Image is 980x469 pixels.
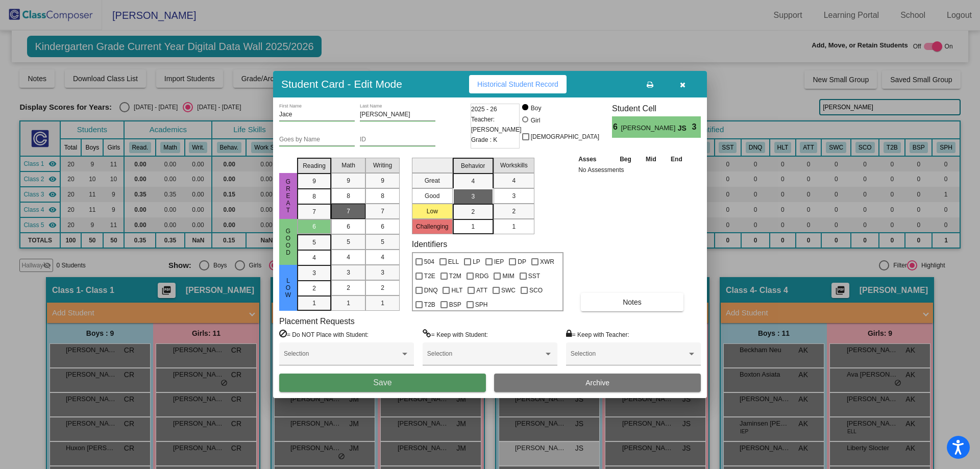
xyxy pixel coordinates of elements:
[531,131,599,143] span: [DEMOGRAPHIC_DATA]
[639,154,663,165] th: Mid
[471,114,522,135] span: Teacher: [PERSON_NAME]
[347,268,350,277] span: 3
[518,256,526,268] span: DP
[623,298,642,306] span: Notes
[312,253,316,262] span: 4
[373,378,391,387] span: Save
[381,237,384,246] span: 5
[347,283,350,292] span: 2
[512,222,516,231] span: 1
[581,293,683,311] button: Notes
[476,284,487,297] span: ATT
[530,116,541,125] div: Girl
[284,277,293,299] span: Low
[475,299,488,311] span: SPH
[494,256,504,268] span: IEP
[494,374,701,392] button: Archive
[664,154,690,165] th: End
[381,191,384,201] span: 8
[529,284,543,297] span: SCO
[381,207,384,216] span: 7
[381,299,384,308] span: 1
[471,104,497,114] span: 2025 - 26
[279,136,355,143] input: goes by name
[576,154,612,165] th: Asses
[473,256,480,268] span: LP
[381,176,384,185] span: 9
[423,329,488,339] label: = Keep with Student:
[612,104,701,113] h3: Student Cell
[312,284,316,293] span: 2
[502,270,514,282] span: MIM
[512,191,516,201] span: 3
[449,299,461,311] span: BSP
[448,256,459,268] span: ELL
[381,268,384,277] span: 3
[312,238,316,247] span: 5
[451,284,462,297] span: HLT
[281,78,402,90] h3: Student Card - Edit Mode
[347,207,350,216] span: 7
[347,237,350,246] span: 5
[424,256,434,268] span: 504
[621,123,677,134] span: [PERSON_NAME]
[501,284,516,297] span: SWC
[341,161,355,170] span: Math
[412,239,447,249] label: Identifiers
[678,123,692,134] span: JS
[381,222,384,231] span: 6
[612,154,639,165] th: Beg
[471,192,475,201] span: 3
[471,222,475,231] span: 1
[347,191,350,201] span: 8
[471,177,475,186] span: 4
[500,161,528,170] span: Workskills
[381,253,384,262] span: 4
[303,161,326,170] span: Reading
[347,253,350,262] span: 4
[512,207,516,216] span: 2
[347,299,350,308] span: 1
[347,176,350,185] span: 9
[471,135,497,145] span: Grade : K
[424,299,435,311] span: T2B
[312,207,316,216] span: 7
[512,176,516,185] span: 4
[312,192,316,201] span: 8
[540,256,554,268] span: XWR
[566,329,629,339] label: = Keep with Teacher:
[312,299,316,308] span: 1
[373,161,392,170] span: Writing
[312,177,316,186] span: 9
[312,222,316,231] span: 6
[279,316,355,326] label: Placement Requests
[461,161,485,170] span: Behavior
[469,75,567,93] button: Historical Student Record
[449,270,461,282] span: T2M
[612,121,621,133] span: 6
[284,178,293,214] span: Great
[279,374,486,392] button: Save
[576,165,690,175] td: No Assessments
[347,222,350,231] span: 6
[585,379,609,387] span: Archive
[475,270,489,282] span: RDG
[528,270,540,282] span: SST
[692,121,701,133] span: 3
[279,329,369,339] label: = Do NOT Place with Student:
[284,228,293,256] span: Good
[530,104,542,113] div: Boy
[424,270,435,282] span: T2E
[381,283,384,292] span: 2
[471,207,475,216] span: 2
[312,268,316,278] span: 3
[424,284,438,297] span: DNQ
[477,80,558,88] span: Historical Student Record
